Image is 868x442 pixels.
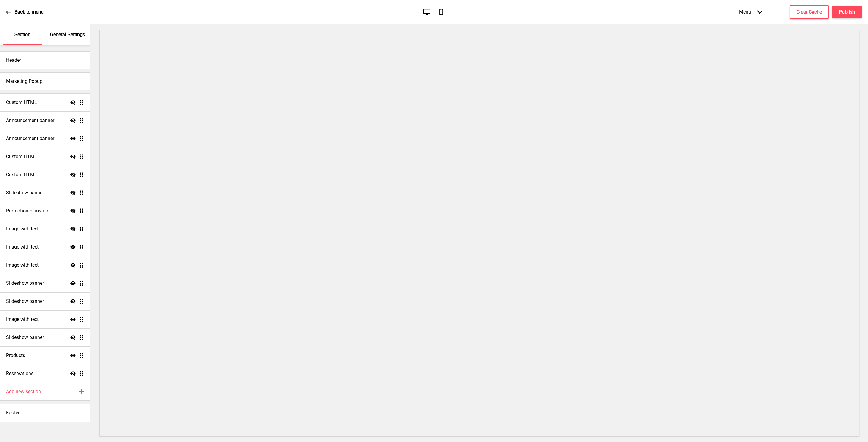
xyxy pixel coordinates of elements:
[790,5,829,19] button: Clear Cache
[6,99,37,106] h4: Custom HTML
[6,370,33,377] h4: Reservations
[14,9,44,15] p: Back to menu
[6,57,21,64] h4: Header
[50,31,85,38] p: General Settings
[797,9,822,15] h4: Clear Cache
[6,153,37,160] h4: Custom HTML
[6,409,20,416] h4: Footer
[6,388,41,395] h4: Add new section
[733,3,769,21] div: Menu
[6,117,54,124] h4: Announcement banner
[6,262,39,268] h4: Image with text
[6,190,44,196] h4: Slideshow banner
[6,171,37,178] h4: Custom HTML
[832,6,862,18] button: Publish
[6,78,42,85] h4: Marketing Popup
[6,208,48,214] h4: Promotion Filmstrip
[6,298,44,305] h4: Slideshow banner
[14,31,30,38] p: Section
[839,9,855,15] h4: Publish
[6,135,54,142] h4: Announcement banner
[6,352,25,359] h4: Products
[6,334,44,341] h4: Slideshow banner
[6,226,39,232] h4: Image with text
[6,280,44,287] h4: Slideshow banner
[6,316,39,323] h4: Image with text
[6,4,44,20] a: Back to menu
[6,244,39,250] h4: Image with text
